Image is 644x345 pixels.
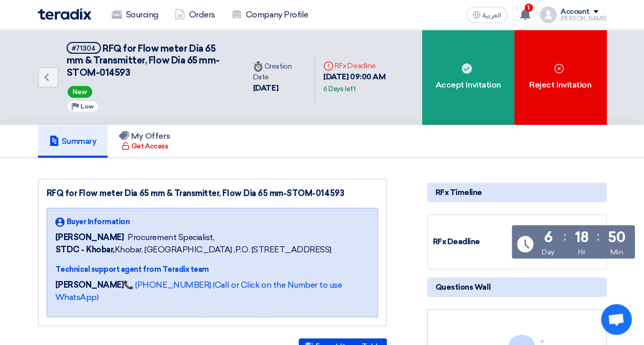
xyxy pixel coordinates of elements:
[55,280,124,290] strong: [PERSON_NAME]
[67,43,220,78] span: RFQ for Flow meter Dia 65 mm & Transmitter, Flow Dia 65 mm-STOM-014593
[55,264,369,275] div: Technical support agent from Teradix team
[128,231,214,244] span: Procurement Specialist,
[514,30,607,125] div: Reject Invitation
[119,131,171,141] h5: My Offers
[483,12,501,19] span: العربية
[67,217,130,227] span: Buyer Information
[433,236,510,248] div: RFx Deadline
[121,141,168,152] div: Get Access
[427,183,607,202] div: RFx Timeline
[540,7,556,23] img: profile_test.png
[55,245,115,254] b: STDC - Khobar,
[38,8,91,20] img: Teradix logo
[323,60,413,71] div: RFx Deadline
[323,71,413,94] div: [DATE] 09:00 AM
[575,230,588,245] div: 18
[578,247,585,257] div: Hr
[544,230,553,245] div: 6
[601,304,632,335] div: Open chat
[108,125,182,158] a: My Offers Get Access
[560,16,607,21] div: [PERSON_NAME]
[597,227,599,246] div: :
[525,4,533,12] span: 1
[38,125,108,158] a: Summary
[55,280,342,302] a: 📞 [PHONE_NUMBER] (Call or Click on the Number to use WhatsApp)
[466,7,507,23] button: العربية
[55,244,331,256] span: Khobar, [GEOGRAPHIC_DATA] ,P.O. [STREET_ADDRESS]
[49,136,97,146] h5: Summary
[253,61,306,82] div: Creation Date
[560,8,590,16] div: Account
[68,86,92,98] span: New
[564,227,566,246] div: :
[67,42,233,79] h5: RFQ for Flow meter Dia 65 mm & Transmitter, Flow Dia 65 mm-STOM-014593
[422,30,514,125] div: Accept Invitation
[47,187,378,200] div: RFQ for Flow meter Dia 65 mm & Transmitter, Flow Dia 65 mm-STOM-014593
[103,4,167,26] a: Sourcing
[323,84,356,94] div: 6 Days left
[223,4,317,26] a: Company Profile
[608,230,625,245] div: 50
[167,4,223,26] a: Orders
[542,247,555,257] div: Day
[610,247,624,257] div: Min
[435,282,490,293] span: Questions Wall
[72,45,96,52] div: #71304
[253,82,306,94] div: [DATE]
[80,103,94,110] span: Low
[55,231,124,244] span: [PERSON_NAME]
